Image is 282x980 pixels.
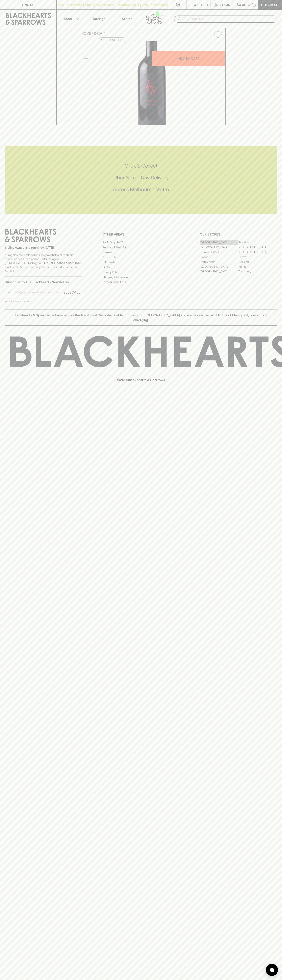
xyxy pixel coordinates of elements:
[238,264,277,269] a: Prahran
[238,240,277,245] a: Braddon
[238,259,277,264] a: Geelong
[238,254,277,259] a: Fitzroy
[102,270,180,275] a: Privacy Policy
[102,250,180,255] a: Careers
[5,146,277,214] div: Call to action block
[212,29,224,40] button: Add to wishlist
[94,32,103,35] a: SHOP
[102,240,180,245] a: Bottle Drop FAQ's
[8,313,274,322] p: Blackhearts & Sparrows acknowledges the traditional Custodians of land throughout [GEOGRAPHIC_DAT...
[237,2,246,7] p: $0.00
[102,260,180,265] a: Gift Cards
[102,265,180,270] a: FAQ's
[200,232,277,237] p: OUR STORES
[200,254,238,259] a: Elwood
[5,163,277,169] h5: Click & Collect
[5,186,277,193] h5: Across Melbourne Metro
[102,245,180,250] a: Business & Bulk Gifting
[82,32,91,35] a: HOME
[85,10,113,28] a: Tastings
[102,275,180,279] a: Shipping Information
[99,38,125,42] button: Add to wishlist
[200,269,238,274] a: [GEOGRAPHIC_DATA]
[200,264,238,269] a: [GEOGRAPHIC_DATA]
[78,41,225,125] img: 41382.png
[5,253,82,273] p: It is against the law to sell or supply alcohol to, or to obtain alcohol on behalf of a person un...
[200,245,238,250] a: [GEOGRAPHIC_DATA]
[152,51,226,66] button: ADD TO CART
[253,4,255,6] p: 0
[270,968,274,972] img: bubble-icon
[5,174,277,181] h5: Uber Same-Day Delivery
[62,288,82,297] button: SUBSCRIBE
[113,10,141,28] a: Stores
[238,250,277,254] a: [GEOGRAPHIC_DATA]
[44,261,81,265] strong: Liquor License #32064953
[5,280,82,285] p: Subscribe to The Blackhearts Newsletter
[102,232,180,237] p: OTHER AREAS
[5,299,82,303] p: We will never spam you
[261,2,279,7] p: Checkout
[238,269,277,274] a: Thornbury
[92,16,105,21] p: Tastings
[8,289,62,296] input: e.g. jane@blackheartsandsparrows.com.au
[200,250,238,254] a: Brunswick West
[178,56,200,61] p: ADD TO CART
[220,2,230,7] p: Login
[238,245,277,250] a: [GEOGRAPHIC_DATA]
[102,255,180,260] a: Contact Us
[200,240,238,245] a: [GEOGRAPHIC_DATA]
[57,10,85,28] button: Shop
[200,259,238,264] a: Fitzroy North
[102,280,180,285] a: Terms & Conditions
[194,2,209,7] p: Wishlist
[63,290,80,295] p: SUBSCRIBE
[184,16,274,22] input: Try "Pinot noir"
[5,246,82,250] p: Sibling owned and run since [DATE]
[122,16,132,21] p: Stores
[22,2,34,7] p: FIND US
[64,16,72,21] p: Shop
